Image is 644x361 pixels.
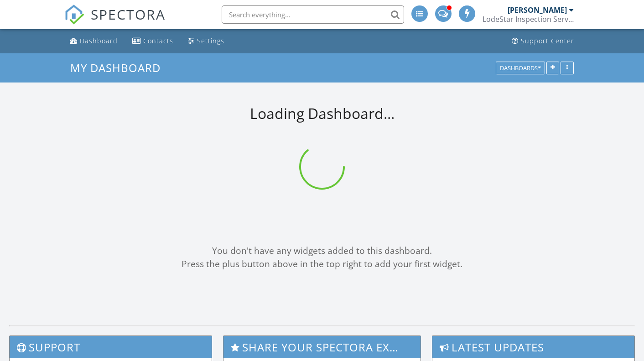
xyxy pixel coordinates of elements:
[223,336,420,358] h3: Share Your Spectora Experience
[10,336,212,358] h3: Support
[66,33,121,50] a: Dashboard
[9,244,635,258] div: You don't have any widgets added to this dashboard.
[432,336,634,358] h3: Latest Updates
[64,5,84,25] img: The Best Home Inspection Software - Spectora
[483,15,574,24] div: LodeStar Inspection Services
[508,5,567,15] div: [PERSON_NAME]
[500,65,541,71] div: Dashboards
[70,60,168,75] a: My Dashboard
[184,33,228,50] a: Settings
[9,258,635,271] div: Press the plus button above in the top right to add your first widget.
[521,36,574,45] div: Support Center
[64,12,166,31] a: SPECTORA
[197,36,224,45] div: Settings
[222,5,404,24] input: Search everything...
[80,36,118,45] div: Dashboard
[496,62,545,74] button: Dashboards
[508,33,578,50] a: Support Center
[91,5,166,24] span: SPECTORA
[129,33,177,50] a: Contacts
[143,36,173,45] div: Contacts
